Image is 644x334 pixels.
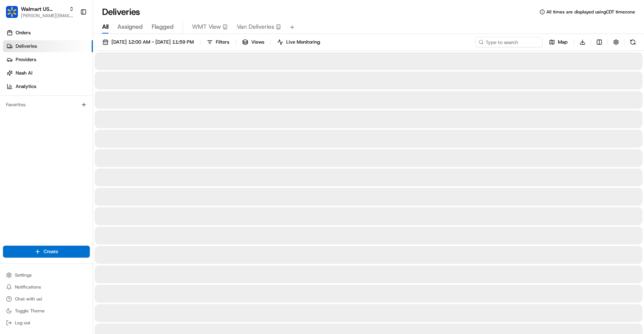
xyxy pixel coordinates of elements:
span: Flagged [152,22,174,31]
a: Providers [3,54,93,66]
span: All times are displayed using CDT timezone [546,9,635,15]
span: Toggle Theme [15,308,45,314]
span: Create [44,248,58,255]
span: Assigned [117,22,143,31]
button: Refresh [628,37,638,47]
span: Live Monitoring [286,39,320,45]
div: Favorites [3,99,90,111]
span: [DATE] 12:00 AM - [DATE] 11:59 PM [111,39,194,45]
button: Toggle Theme [3,306,90,316]
button: Map [546,37,571,47]
button: Walmart US StoresWalmart US Stores[PERSON_NAME][EMAIL_ADDRESS][DOMAIN_NAME] [3,3,77,21]
span: Nash AI [16,70,32,76]
span: Log out [15,320,30,326]
span: Filters [216,39,229,45]
button: [DATE] 12:00 AM - [DATE] 11:59 PM [99,37,197,47]
span: Notifications [15,284,41,290]
button: [PERSON_NAME][EMAIL_ADDRESS][DOMAIN_NAME] [21,13,74,19]
button: Live Monitoring [274,37,323,47]
img: Walmart US Stores [6,6,18,18]
button: Walmart US Stores [21,5,66,13]
span: Providers [16,56,36,63]
button: Log out [3,318,90,328]
span: Van Deliveries [237,22,274,31]
span: Settings [15,272,32,278]
a: Deliveries [3,40,93,52]
span: Map [558,39,568,45]
span: Analytics [16,83,36,90]
span: WMT View [192,22,221,31]
button: Filters [203,37,233,47]
a: Nash AI [3,67,93,79]
a: Analytics [3,81,93,92]
span: Deliveries [16,43,37,50]
button: Create [3,246,90,258]
span: Views [251,39,264,45]
button: Chat with us! [3,294,90,304]
button: Notifications [3,282,90,292]
h1: Deliveries [102,6,140,18]
button: Settings [3,270,90,280]
span: Chat with us! [15,296,42,302]
span: All [102,22,108,31]
button: Views [239,37,268,47]
input: Type to search [476,37,543,47]
a: Orders [3,27,93,39]
span: Orders [16,29,31,36]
